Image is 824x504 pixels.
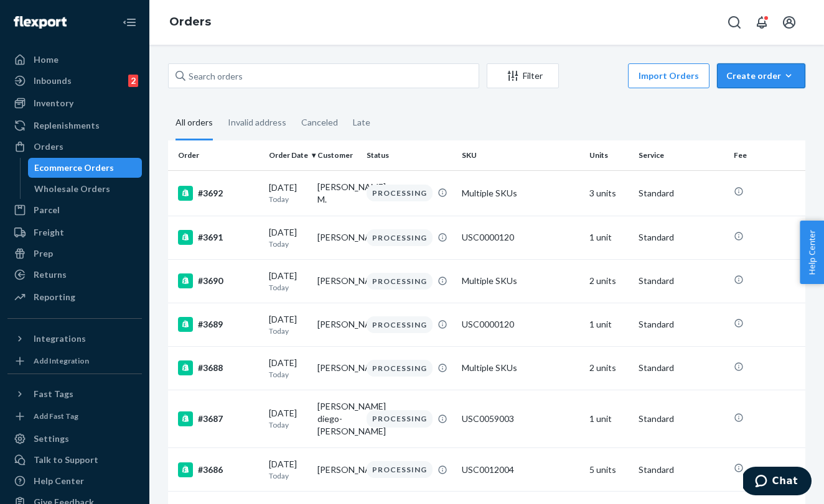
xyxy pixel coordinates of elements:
div: Replenishments [34,119,100,132]
div: [DATE] [269,357,308,380]
span: Help Center [800,221,824,284]
div: Create order [726,70,796,82]
th: Status [362,140,457,170]
p: Standard [639,275,724,287]
a: Inbounds2 [7,71,142,91]
td: [PERSON_NAME] M. [312,170,362,216]
a: Help Center [7,471,142,491]
div: [DATE] [269,270,308,293]
ol: breadcrumbs [159,4,221,40]
a: Inventory [7,93,142,113]
div: PROCESSING [367,316,433,333]
div: Customer [317,150,357,160]
p: Today [269,369,308,380]
div: Help Center [34,475,84,487]
td: 3 units [584,170,634,216]
div: [DATE] [269,181,308,204]
div: Settings [34,433,69,445]
td: 1 unit [584,303,634,346]
div: [DATE] [269,407,308,430]
p: Standard [639,318,724,331]
td: 1 unit [584,390,634,448]
div: PROCESSING [367,461,433,478]
button: Integrations [7,329,142,349]
a: Orders [7,137,142,157]
th: Units [584,140,634,170]
div: All orders [176,106,213,140]
a: Ecommerce Orders [28,158,143,178]
th: Service [634,140,729,170]
th: SKU [457,140,584,170]
a: Orders [169,15,211,29]
button: Open account menu [777,10,802,35]
div: Add Integration [34,355,89,366]
button: Open Search Box [722,10,747,35]
div: Wholesale Orders [34,183,110,195]
div: Inbounds [34,75,72,87]
div: PROCESSING [367,185,433,201]
td: Multiple SKUs [457,346,584,390]
div: Ecommerce Orders [34,162,114,174]
div: USC0059003 [462,413,579,425]
div: Orders [34,140,63,153]
th: Fee [729,140,805,170]
iframe: Abre un widget desde donde se puede chatear con uno de los agentes [743,467,812,498]
p: Standard [639,187,724,199]
div: 2 [128,75,138,87]
a: Add Integration [7,354,142,369]
td: [PERSON_NAME] [312,303,362,346]
div: #3689 [178,317,259,332]
div: Freight [34,226,64,239]
p: Standard [639,464,724,476]
div: #3686 [178,462,259,477]
div: Reporting [34,291,75,303]
div: PROCESSING [367,410,433,427]
a: Wholesale Orders [28,179,143,199]
p: Today [269,326,308,336]
td: [PERSON_NAME] diego-[PERSON_NAME] [312,390,362,448]
a: Freight [7,222,142,242]
div: Invalid address [228,106,286,139]
button: Close Navigation [117,10,142,35]
button: Filter [487,63,559,88]
p: Standard [639,413,724,425]
th: Order [168,140,264,170]
div: [DATE] [269,226,308,249]
div: USC0012004 [462,464,579,476]
a: Prep [7,244,142,263]
div: Inventory [34,97,73,109]
a: Home [7,50,142,70]
td: Multiple SKUs [457,170,584,216]
input: Search orders [168,63,479,88]
td: [PERSON_NAME] [312,346,362,390]
a: Reporting [7,287,142,307]
a: Add Fast Tag [7,409,142,424]
div: USC0000120 [462,231,579,244]
a: Settings [7,429,142,449]
div: PROCESSING [367,273,433,290]
div: Filter [487,70,558,82]
th: Order Date [264,140,313,170]
td: [PERSON_NAME] [312,259,362,303]
a: Returns [7,265,142,285]
div: Integrations [34,332,86,345]
td: 5 units [584,448,634,492]
div: #3687 [178,411,259,426]
td: 1 unit [584,216,634,259]
p: Today [269,470,308,481]
img: Flexport logo [14,16,67,29]
div: PROCESSING [367,360,433,377]
button: Talk to Support [7,450,142,470]
div: Add Fast Tag [34,411,78,421]
div: USC0000120 [462,318,579,331]
div: Home [34,53,59,66]
div: PROCESSING [367,229,433,246]
button: Import Orders [628,63,709,88]
button: Open notifications [749,10,774,35]
div: [DATE] [269,458,308,481]
div: [DATE] [269,313,308,336]
td: Multiple SKUs [457,259,584,303]
p: Today [269,239,308,249]
p: Standard [639,231,724,244]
